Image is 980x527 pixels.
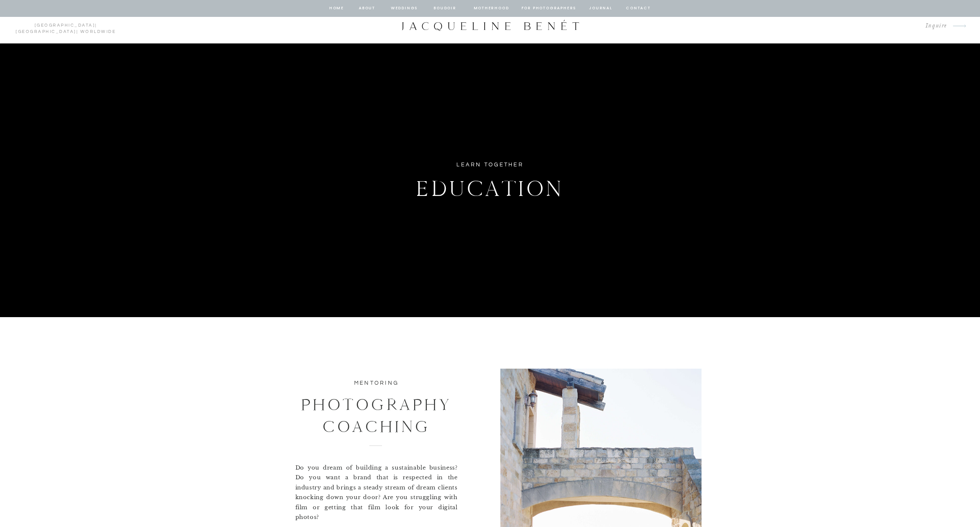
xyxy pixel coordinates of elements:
[369,171,612,201] h1: education
[588,5,614,12] a: journal
[474,5,509,12] a: Motherhood
[390,5,419,12] a: Weddings
[16,30,76,34] a: [GEOGRAPHIC_DATA]
[521,5,576,12] a: for photographers
[919,20,947,32] a: Inquire
[433,5,457,12] a: BOUDOIR
[421,160,559,170] h2: learn together
[12,22,120,27] p: | | Worldwide
[301,394,452,433] h3: PHOTOGRAPHY coaching
[315,379,438,389] h2: mentoring
[358,5,376,12] a: about
[35,23,96,27] a: [GEOGRAPHIC_DATA]
[625,5,652,12] a: contact
[329,5,345,12] a: home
